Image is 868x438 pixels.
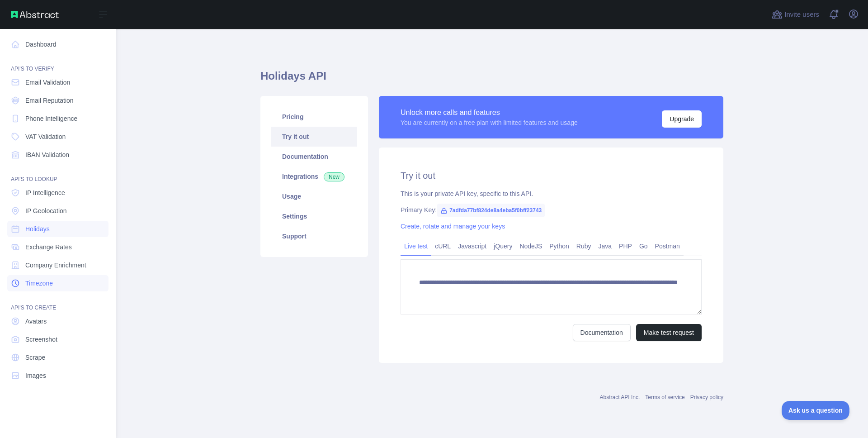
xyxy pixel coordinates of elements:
a: cURL [431,239,454,253]
a: Pricing [271,107,357,127]
a: Exchange Rates [7,239,108,255]
a: Python [546,239,573,253]
a: NodeJS [516,239,546,253]
div: API'S TO CREATE [7,293,108,311]
a: jQuery [490,239,516,253]
span: VAT Validation [25,132,66,141]
span: Images [25,371,46,380]
div: You are currently on a free plan with limited features and usage [401,118,578,127]
a: Support [271,226,357,246]
a: IP Intelligence [7,185,108,201]
span: Exchange Rates [25,243,72,252]
div: API'S TO LOOKUP [7,165,108,183]
a: Holidays [7,221,108,237]
span: Scrape [25,353,45,362]
span: Timezone [25,279,53,288]
a: Abstract API Inc. [600,394,640,400]
a: Usage [271,186,357,206]
a: Scrape [7,349,108,366]
span: Email Validation [25,78,70,87]
a: Email Validation [7,74,108,90]
h2: Try it out [401,169,702,182]
span: IP Intelligence [25,188,65,197]
a: Create, rotate and manage your keys [401,223,505,230]
a: Terms of service [645,394,684,400]
span: IBAN Validation [25,150,69,159]
a: VAT Validation [7,129,108,145]
div: Primary Key: [401,205,702,214]
span: Avatars [25,317,47,326]
a: Avatars [7,313,108,329]
a: Java [595,239,616,253]
a: IP Geolocation [7,203,108,219]
span: 7adfda77bf824de8a4eba5f0bff23743 [437,204,545,217]
a: Ruby [573,239,595,253]
iframe: Toggle Customer Support [782,401,850,420]
div: API'S TO VERIFY [7,54,108,72]
button: Upgrade [662,110,702,128]
span: Email Reputation [25,96,74,105]
a: Live test [401,239,431,253]
a: Documentation [573,324,631,341]
a: IBAN Validation [7,147,108,163]
a: Images [7,367,108,384]
a: Company Enrichment [7,257,108,273]
span: Invite users [784,10,819,20]
a: Postman [651,239,684,253]
div: This is your private API key, specific to this API. [401,189,702,198]
button: Make test request [636,324,702,341]
a: PHP [615,239,636,253]
span: New [324,172,344,181]
a: Documentation [271,147,357,167]
a: Email Reputation [7,92,108,109]
a: Settings [271,206,357,226]
a: Timezone [7,275,108,291]
h1: Holidays API [260,69,723,90]
img: Abstract API [11,11,59,18]
a: Screenshot [7,331,108,348]
span: Screenshot [25,335,57,344]
a: Javascript [454,239,490,253]
a: Phone Intelligence [7,110,108,127]
span: Phone Intelligence [25,114,77,123]
span: IP Geolocation [25,206,67,215]
div: Unlock more calls and features [401,107,578,118]
a: Privacy policy [690,394,723,400]
a: Integrations New [271,167,357,186]
a: Dashboard [7,36,108,52]
span: Company Enrichment [25,261,86,270]
a: Try it out [271,127,357,147]
button: Invite users [770,7,821,22]
a: Go [636,239,651,253]
span: Holidays [25,224,50,233]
